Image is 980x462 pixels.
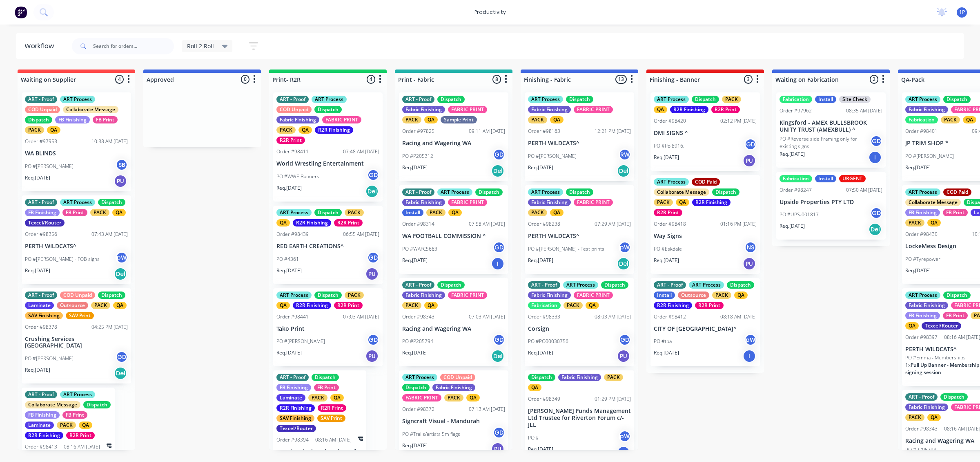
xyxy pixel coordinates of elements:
[563,281,598,289] div: ART Process
[343,148,379,155] div: 07:48 AM [DATE]
[528,199,571,206] div: Fabric Finishing
[654,130,757,137] p: DMI SIGNS ^
[276,173,319,180] p: PO #WWE Banners
[676,199,689,206] div: QA
[780,119,882,133] p: Kingsford - AMEX BULLSBROOK UNITY TRUST (AMEXBULL) ^
[25,366,50,374] p: Req. [DATE]
[276,148,309,155] div: Order #98411
[47,126,60,134] div: QA
[654,209,682,216] div: R2R Print
[619,241,631,253] div: pW
[402,349,428,357] p: Req. [DATE]
[187,42,214,50] span: Roll 2 Roll
[22,195,131,284] div: ART - ProofART ProcessDispatchFB FinishingFB PrintPACKQATexcel/RouterOrder #9835607:43 AM [DATE]P...
[712,188,739,196] div: Dispatch
[905,128,938,135] div: Order #98401
[25,163,73,170] p: PO #[PERSON_NAME]
[114,367,127,380] div: Del
[116,159,128,171] div: SB
[276,267,302,274] p: Req. [DATE]
[98,292,125,299] div: Dispatch
[441,116,477,123] div: Sample Print
[343,313,379,321] div: 07:03 AM [DATE]
[402,257,428,264] p: Req. [DATE]
[780,96,812,103] div: Fabrication
[780,211,819,218] p: PO #UPS-001817
[25,267,50,274] p: Req. [DATE]
[905,334,938,341] div: Order #98397
[25,126,44,134] div: PACK
[595,128,631,135] div: 12:21 PM [DATE]
[654,178,689,186] div: ART Process
[617,350,630,363] div: PU
[113,302,127,309] div: QA
[116,251,128,264] div: pW
[744,241,757,253] div: NS
[402,140,505,147] p: Racing and Wagering WA
[712,292,731,299] div: PACK
[402,220,434,228] div: Order #98314
[25,302,54,309] div: Laminate
[617,257,630,270] div: Del
[90,209,109,216] div: PACK
[780,135,870,150] p: PO #Reverse side Framing only for existing signs
[654,257,679,264] p: Req. [DATE]
[25,199,57,206] div: ART - Proof
[734,292,748,299] div: QA
[528,128,560,135] div: Order #98163
[402,153,433,160] p: PO #P205312
[424,116,438,123] div: QA
[654,349,679,357] p: Req. [DATE]
[402,233,505,240] p: WA FOOTBALL COMMISSION ^
[55,116,90,123] div: FB Finishing
[943,292,971,299] div: Dispatch
[780,150,805,158] p: Req. [DATE]
[525,92,634,181] div: ART ProcessDispatchFabric FinishingFABRIC PRINTPACKQAOrder #9816312:21 PM [DATE]PERTH WILDCATS^PO...
[25,174,50,182] p: Req. [DATE]
[528,313,560,321] div: Order #98333
[528,116,547,123] div: PACK
[399,370,508,459] div: ART ProcessCOD UnpaidDispatchFabric FinishingFABRIC PRINTPACKQAOrder #9837207:13 AM [DATE]Signcra...
[617,164,630,177] div: Del
[402,245,437,253] p: PO #WAFC5663
[25,209,60,216] div: FB Finishing
[943,188,971,196] div: COD Paid
[402,128,434,135] div: Order #97825
[959,9,965,16] span: 1P
[780,175,812,182] div: Fabrication
[905,116,938,123] div: Fabrication
[402,164,428,171] p: Req. [DATE]
[654,106,667,113] div: QA
[780,186,812,194] div: Order #98247
[528,188,563,196] div: ART Process
[670,106,708,113] div: R2R Finishing
[528,281,560,289] div: ART - Proof
[114,267,127,280] div: Del
[276,106,312,113] div: COD Unpaid
[528,233,631,240] p: PERTH WILDCATS^
[574,106,613,113] div: FABRIC PRINT
[780,222,805,230] p: Req. [DATE]
[273,288,383,367] div: ART ProcessDispatchPACKQAR2R FinishingR2R PrintOrder #9844107:03 AM [DATE]Tako PrintPO #[PERSON_N...
[566,96,593,103] div: Dispatch
[870,207,882,219] div: GD
[744,138,757,150] div: GD
[654,154,679,161] p: Req. [DATE]
[276,231,309,238] div: Order #98439
[399,185,508,274] div: ART - ProofART ProcessDispatchFabric FinishingFABRIC PRINTInstallPACKQAOrder #9831407:58 AM [DATE...
[574,199,613,206] div: FABRIC PRINT
[57,302,88,309] div: Outsource
[314,292,342,299] div: Dispatch
[743,350,756,363] div: I
[493,148,505,161] div: GD
[595,220,631,228] div: 07:29 AM [DATE]
[654,338,672,345] p: PO #tba
[402,96,434,103] div: ART - Proof
[654,302,692,309] div: R2R Finishing
[905,354,966,361] p: PO #Emma - Memberships
[905,199,961,206] div: Collaborate Message
[424,302,438,309] div: QA
[943,312,968,319] div: FB Print
[491,350,504,363] div: Del
[469,313,505,321] div: 07:03 AM [DATE]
